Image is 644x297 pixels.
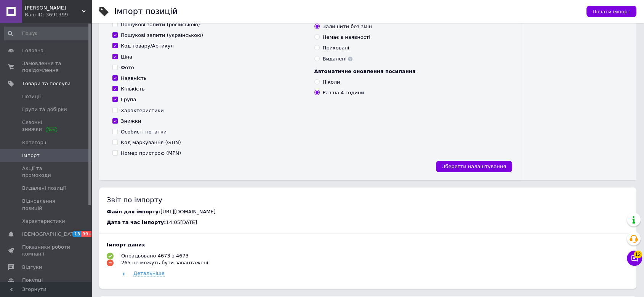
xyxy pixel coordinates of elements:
span: Товари та послуги [22,80,70,87]
div: Автоматичне оновлення посилання [314,68,509,75]
div: Ціна [121,54,132,60]
button: Чат з покупцем12 [627,251,642,266]
button: Зберегти налаштування [436,161,512,172]
div: Залишити без змін [323,23,372,30]
span: Сезонні знижки [22,119,70,133]
div: Кількість [121,86,145,92]
div: Особисті нотатки [121,129,167,135]
span: Зберегти налаштування [442,164,506,169]
span: Відновлення позицій [22,198,70,211]
div: Опрацьовано 4673 з 4673 [121,253,189,259]
div: Ніколи [323,79,340,86]
span: Показники роботи компанії [22,244,70,257]
div: Ваш ID: 3691399 [25,11,91,18]
span: Файл для імпорту: [107,209,160,214]
span: [DEMOGRAPHIC_DATA] [22,231,78,238]
div: Наявність [121,75,147,82]
h1: Імпорт позицій [114,7,178,16]
div: Код товару/Артикул [121,43,174,49]
span: Імпорт [22,152,40,159]
button: Почати імпорт [586,6,636,17]
input: Пошук [4,27,90,40]
div: Пошукові запити (російською) [121,21,200,28]
span: 12 [634,251,642,258]
span: 13 [72,231,81,237]
div: Імпорт даних [107,241,629,248]
div: 265 не можуть бути завантажені [121,259,208,266]
span: Акції та промокоди [22,165,70,179]
span: Замовлення та повідомлення [22,60,70,74]
div: Група [121,96,136,103]
span: Головна [22,47,43,54]
span: Детальніше [133,270,165,276]
span: Групи та добірки [22,106,67,113]
div: Приховані [323,44,349,51]
span: [URL][DOMAIN_NAME] [160,209,216,214]
div: Характеристики [121,107,164,114]
div: Код маркування (GTIN) [121,139,181,146]
div: Номер пристрою (MPN) [121,150,181,157]
div: Немає в наявності [323,34,370,41]
div: Знижки [121,118,141,125]
span: Відгуки [22,264,42,271]
span: Почати імпорт [593,9,630,14]
span: Тобі Шо [25,5,82,11]
div: Видалені [323,56,353,62]
span: Категорії [22,139,46,146]
span: 14:05[DATE] [166,219,197,225]
span: Видалені позиції [22,185,66,192]
div: Раз на 4 години [323,89,364,96]
div: Пошукові запити (українською) [121,32,203,39]
div: Фото [121,64,134,71]
span: Позиції [22,93,41,100]
span: Покупці [22,277,43,284]
div: Звіт по імпорту [107,195,629,205]
span: 99+ [81,231,94,237]
span: Характеристики [22,218,65,225]
span: Дата та час імпорту: [107,219,166,225]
